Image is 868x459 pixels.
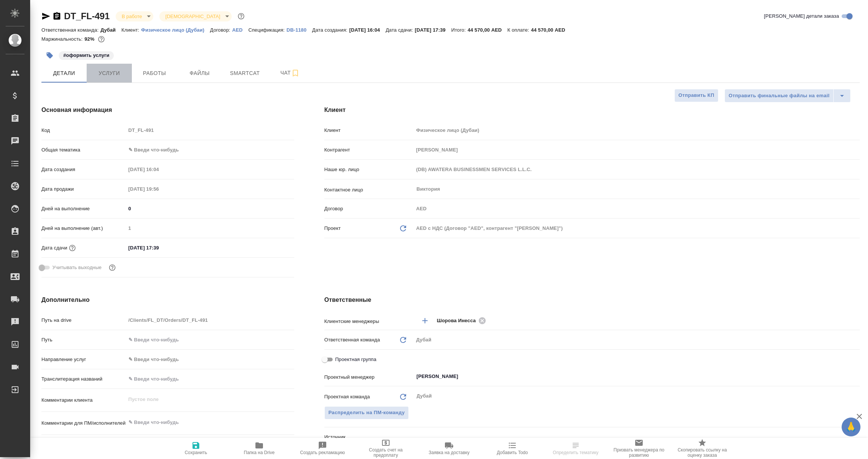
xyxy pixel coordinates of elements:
button: Создать счет на предоплату [354,438,417,459]
p: Итого: [451,27,468,33]
p: Клиент [324,127,414,134]
h4: Ответственные [324,295,860,304]
p: 44 570,00 AED [531,27,571,33]
button: Выбери, если сб и вс нужно считать рабочими днями для выполнения заказа. [107,263,117,272]
p: Комментарии для ПМ/исполнителей [41,419,126,427]
span: Создать счет на предоплату [359,447,413,458]
p: Договор [324,205,414,213]
p: Дата создания: [312,27,349,33]
button: Отправить финальные файлы на email [724,89,834,103]
button: Добавить менеджера [416,312,434,330]
span: Сохранить [185,450,207,455]
p: Дата продажи [41,185,126,193]
p: Маржинальность: [41,36,84,42]
p: Код [41,127,126,134]
p: Физическое лицо (Дубаи) [141,27,210,33]
a: DB-1180 [287,26,312,33]
button: Определить тематику [544,438,607,459]
span: оформить услуги [58,52,115,58]
button: В работе [119,13,144,20]
input: ✎ Введи что-нибудь [126,242,192,253]
button: Open [856,320,857,321]
input: ✎ Введи что-нибудь [126,203,294,214]
div: ✎ Введи что-нибудь [128,356,285,363]
p: Договор: [210,27,232,33]
button: Папка на Drive [228,438,291,459]
span: Заявка на доставку [429,450,469,455]
div: AED с НДС (Договор "AED", контрагент "[PERSON_NAME]") [414,222,860,235]
h4: Основная информация [41,106,294,115]
span: Чат [272,68,308,78]
button: Добавить Todo [481,438,544,459]
p: Транслитерация названий [41,375,126,383]
input: Пустое поле [126,223,294,234]
input: Пустое поле [414,164,860,175]
input: ✎ Введи что-нибудь [126,334,294,345]
span: Учитывать выходные [52,264,102,271]
h4: Клиент [324,106,860,115]
span: Работы [136,69,173,78]
span: Детали [46,69,82,78]
span: [PERSON_NAME] детали заказа [764,12,839,20]
input: Пустое поле [126,164,192,175]
span: Услуги [91,69,127,78]
span: Шорова Инесса [437,317,480,324]
div: split button [724,89,851,103]
div: ✎ Введи что-нибудь [128,146,285,154]
button: Open [856,376,857,377]
p: Клиент: [121,27,141,33]
svg: Подписаться [291,69,300,78]
a: AED [232,26,248,33]
div: Дубай [414,334,860,346]
p: AED [232,27,248,33]
span: Smartcat [227,69,263,78]
span: Распределить на ПМ-команду [329,409,405,417]
button: [DEMOGRAPHIC_DATA] [163,13,222,20]
p: [DATE] 17:39 [415,27,451,33]
span: Создать рекламацию [300,450,345,455]
p: Дубай [101,27,122,33]
p: К оплате: [507,27,531,33]
p: [DATE] 16:04 [349,27,386,33]
p: Комментарии клиента [41,396,126,404]
button: 3496.50 AED; [96,34,106,44]
div: В работе [116,11,153,21]
span: Файлы [182,69,218,78]
span: Призвать менеджера по развитию [612,447,666,458]
p: Контрагент [324,146,414,154]
p: #оформить услуги [63,52,109,59]
span: Определить тематику [553,450,598,455]
p: 92% [84,36,96,42]
button: Заявка на доставку [417,438,481,459]
input: ✎ Введи что-нибудь [126,373,294,384]
p: Ответственная команда: [41,27,101,33]
p: Путь [41,336,126,344]
button: Если добавить услуги и заполнить их объемом, то дата рассчитается автоматически [67,243,77,253]
div: ​ [414,431,860,444]
span: Отправить финальные файлы на email [729,92,830,100]
div: В работе [159,11,231,21]
span: Проектная группа [335,356,376,363]
p: Контактное лицо [324,186,414,194]
p: Клиентские менеджеры [324,318,414,325]
h4: Дополнительно [41,295,294,304]
p: Дней на выполнение [41,205,126,213]
a: DT_FL-491 [64,11,110,21]
input: Пустое поле [126,125,294,136]
button: Скопировать ссылку [52,12,61,21]
span: Скопировать ссылку на оценку заказа [675,447,729,458]
button: Скопировать ссылку для ЯМессенджера [41,12,50,21]
p: DB-1180 [287,27,312,33]
p: Путь на drive [41,317,126,324]
button: Скопировать ссылку на оценку заказа [671,438,734,459]
button: 🙏 [842,418,860,436]
input: Пустое поле [414,144,860,155]
div: ✎ Введи что-нибудь [126,353,294,366]
div: Шорова Инесса [437,316,488,325]
p: Источник [324,433,414,441]
p: Спецификация: [248,27,286,33]
button: Добавить тэг [41,47,58,64]
input: Пустое поле [126,315,294,326]
span: Отправить КП [679,91,714,100]
p: Наше юр. лицо [324,166,414,173]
